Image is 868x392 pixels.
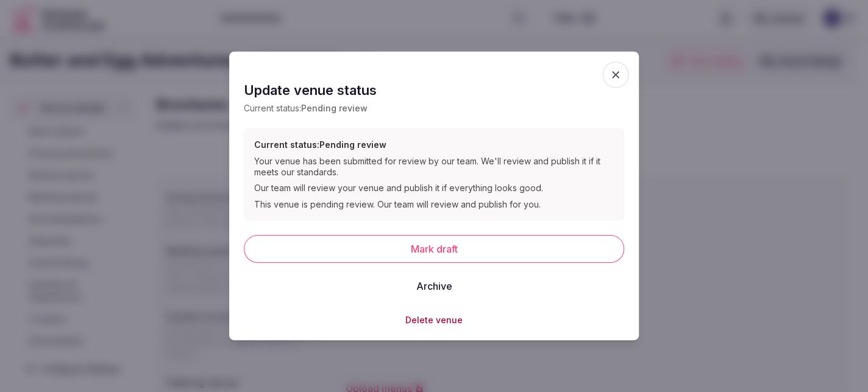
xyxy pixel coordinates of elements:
div: This venue is pending review. Our team will review and publish for you. [254,198,614,209]
p: Current status: [244,102,624,114]
div: Your venue has been submitted for review by our team. We'll review and publish it if it meets our... [254,156,614,178]
h2: Update venue status [244,81,624,100]
div: Our team will review your venue and publish it if everything looks good. [254,183,614,194]
button: Delete venue [405,314,463,326]
span: Pending review [301,103,368,113]
button: Archive [407,273,462,299]
button: Mark draft [244,235,624,263]
h3: Current status: Pending review [254,139,614,151]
